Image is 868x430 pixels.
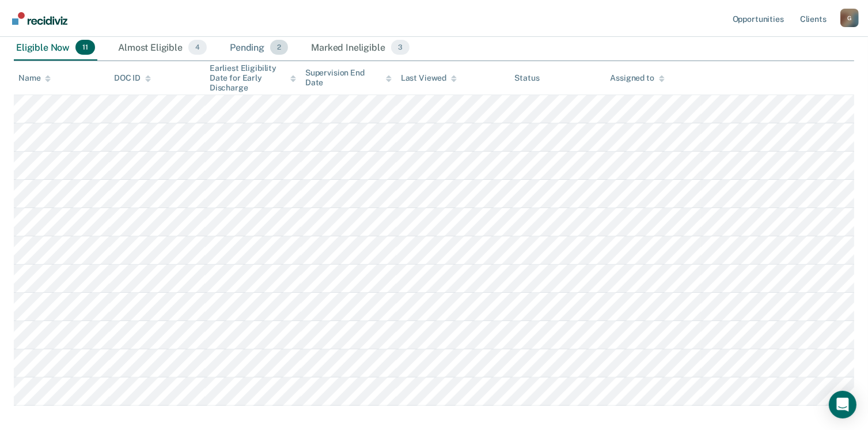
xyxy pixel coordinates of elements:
div: Earliest Eligibility Date for Early Discharge [210,63,296,92]
div: Status [515,73,540,83]
span: 11 [75,40,95,55]
div: Marked Ineligible3 [309,35,412,61]
span: 4 [188,40,207,55]
div: Pending2 [228,35,290,61]
div: Eligible Now11 [14,35,97,61]
div: Open Intercom Messenger [829,391,856,418]
span: 2 [270,40,288,55]
div: Last Viewed [401,73,457,83]
div: DOC ID [114,73,151,83]
div: Assigned to [610,73,664,83]
button: Profile dropdown button [840,9,859,27]
div: Almost Eligible4 [116,35,209,61]
img: Recidiviz [12,12,67,25]
div: Name [18,73,51,83]
span: 3 [391,40,410,55]
div: G [840,9,859,27]
div: Supervision End Date [305,68,392,88]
